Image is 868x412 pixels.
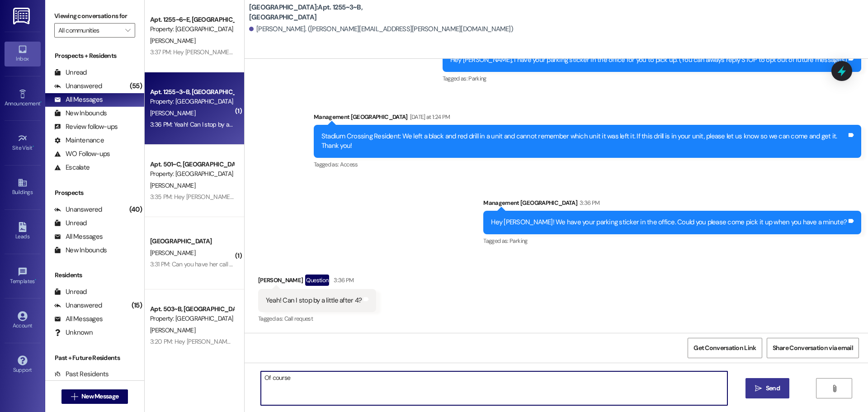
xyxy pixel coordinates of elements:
div: [DATE] at 1:24 PM [408,112,450,122]
div: 3:36 PM [331,275,354,285]
a: Account [5,308,41,333]
div: Unanswered [54,301,102,310]
label: Viewing conversations for [54,9,135,23]
div: All Messages [54,232,103,242]
div: [PERSON_NAME] [258,275,376,289]
div: Unread [54,287,87,297]
span: Get Conversation Link [693,343,756,353]
div: Management [GEOGRAPHIC_DATA] [483,198,861,211]
div: WO Follow-ups [54,149,110,159]
div: [PERSON_NAME]. ([PERSON_NAME][EMAIL_ADDRESS][PERSON_NAME][DOMAIN_NAME]) [249,24,513,34]
a: Templates • [5,264,41,289]
div: New Inbounds [54,109,107,118]
div: All Messages [54,95,103,104]
div: 3:36 PM: Yeah! Can I stop by a little after 4? [150,120,263,128]
span: • [33,143,34,150]
div: Property: [GEOGRAPHIC_DATA] [150,314,234,323]
div: 3:35 PM: Hey [PERSON_NAME]! You can come get your parking pass from the office by 5pm [DATE] [150,193,410,201]
i:  [71,393,78,400]
span: [PERSON_NAME] [150,249,195,257]
span: • [40,99,42,105]
button: Send [745,378,789,398]
i:  [125,27,130,34]
div: Unread [54,68,87,77]
div: All Messages [54,314,103,324]
b: [GEOGRAPHIC_DATA]: Apt. 1255~3~B, [GEOGRAPHIC_DATA] [249,3,430,22]
div: Escalate [54,163,90,172]
div: Unanswered [54,205,102,214]
div: Apt. 1255~6~E, [GEOGRAPHIC_DATA] [150,15,234,24]
button: Share Conversation via email [767,338,859,358]
div: 3:36 PM [577,198,599,208]
div: 3:37 PM: Hey [PERSON_NAME]! We have your parking sticker in the office. Could you please come pic... [150,48,499,56]
a: Leads [5,219,41,244]
span: [PERSON_NAME] [150,326,195,334]
span: • [35,277,36,283]
div: Yeah! Can I stop by a little after 4? [266,296,362,305]
div: Question [305,275,329,286]
div: Past Residents [54,369,109,379]
div: Prospects + Residents [45,51,144,61]
span: Share Conversation via email [773,343,853,353]
a: Support [5,353,41,377]
div: Apt. 1255~3~B, [GEOGRAPHIC_DATA] [150,87,234,97]
span: Send [766,384,780,393]
span: Call request [284,315,313,322]
div: (55) [127,79,144,93]
div: Unanswered [54,81,102,91]
button: New Message [61,389,128,404]
div: Management [GEOGRAPHIC_DATA] [314,112,861,125]
a: Inbox [5,42,41,66]
i:  [755,385,762,392]
span: New Message [81,392,118,401]
div: Unknown [54,328,93,337]
div: 3:31 PM: Can you have her call us? I cannot reach her! [150,260,289,268]
div: Tagged as: [483,234,861,247]
div: Property: [GEOGRAPHIC_DATA] [150,24,234,34]
div: Unread [54,218,87,228]
div: Stadium Crossing Resident: We left a black and red drill in a unit and cannot remember which unit... [321,132,847,151]
div: Maintenance [54,136,104,145]
div: Hey [PERSON_NAME]! We have your parking sticker in the office. Could you please come pick it up w... [491,218,847,227]
span: [PERSON_NAME] [150,37,195,45]
div: Review follow-ups [54,122,118,132]
span: [PERSON_NAME] [150,181,195,189]
span: Parking [468,75,486,82]
div: Tagged as: [258,312,376,325]
span: Access [340,161,358,168]
span: [PERSON_NAME] [150,109,195,117]
div: Hey [PERSON_NAME], I have your parking sticker in the office for you to pick up. (You can always ... [450,55,847,65]
div: Past + Future Residents [45,353,144,363]
div: (40) [127,203,144,217]
div: Apt. 503~B, [GEOGRAPHIC_DATA] [150,304,234,314]
div: Tagged as: [314,158,861,171]
a: Site Visit • [5,131,41,155]
img: ResiDesk Logo [13,8,32,24]
div: 3:20 PM: Hey [PERSON_NAME]! We have your parking sticker in the office. Could you please come pic... [150,337,500,346]
div: Prospects [45,188,144,198]
a: Buildings [5,175,41,199]
textarea: Of course [261,371,727,405]
i:  [831,385,838,392]
div: Property: [GEOGRAPHIC_DATA] [150,169,234,179]
div: Property: [GEOGRAPHIC_DATA] [150,97,234,106]
input: All communities [58,23,121,38]
span: Parking [509,237,527,245]
div: Tagged as: [443,72,862,85]
div: (15) [129,298,144,313]
div: Residents [45,270,144,280]
div: Apt. 501~C, [GEOGRAPHIC_DATA] [150,160,234,169]
div: [GEOGRAPHIC_DATA] [150,237,234,246]
div: New Inbounds [54,246,107,255]
button: Get Conversation Link [688,338,762,358]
